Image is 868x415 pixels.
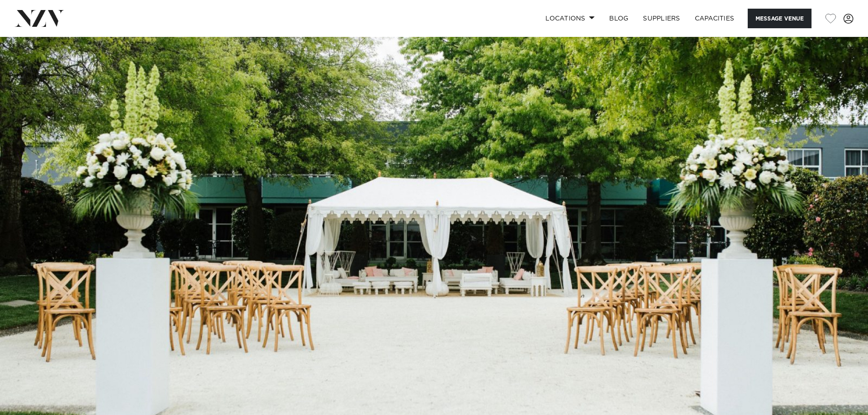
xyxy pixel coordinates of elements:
[688,9,742,28] a: Capacities
[748,9,812,28] button: Message Venue
[602,9,636,28] a: BLOG
[538,9,602,28] a: Locations
[636,9,687,28] a: SUPPLIERS
[15,10,64,26] img: nzv-logo.png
